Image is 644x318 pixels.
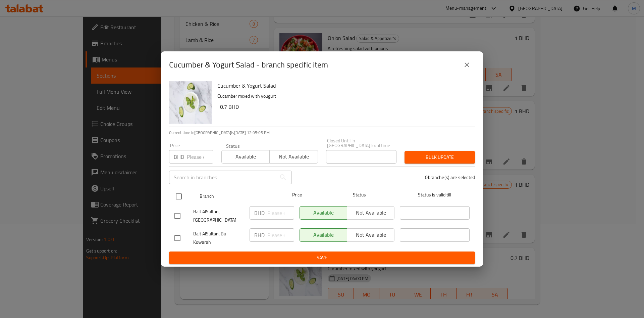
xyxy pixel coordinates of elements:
span: Available [224,152,267,162]
input: Please enter price [267,228,294,242]
span: Status is valid till [400,191,470,199]
p: BHD [254,231,265,239]
button: Not available [269,150,318,164]
p: Cucamber mixed with yougurt [217,92,470,100]
span: Branch [200,192,269,200]
span: Save [174,254,470,262]
p: BHD [254,209,265,217]
input: Search in branches [169,171,276,184]
button: Bulk update [405,151,475,164]
span: Bait AlSultan, [GEOGRAPHIC_DATA] [193,208,244,224]
h2: Cucumber & Yogurt Salad - branch specific item [169,59,328,70]
span: Status [325,191,394,199]
h6: 0.7 BHD [220,102,470,111]
img: Cucumber & Yogurt Salad [169,81,212,124]
button: Save [169,252,475,264]
input: Please enter price [187,150,213,164]
span: Bait AlSultan, Bu Kowarah [193,230,244,246]
button: Available [221,150,270,164]
p: BHD [174,153,184,161]
span: Not available [272,152,315,162]
p: Current time in [GEOGRAPHIC_DATA] is [DATE] 12:05:05 PM [169,130,475,136]
span: Bulk update [410,153,470,162]
button: close [459,57,475,73]
h6: Cucumber & Yogurt Salad [217,81,470,90]
input: Please enter price [267,206,294,220]
span: Price [275,191,319,199]
p: 0 branche(s) are selected [425,174,475,181]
